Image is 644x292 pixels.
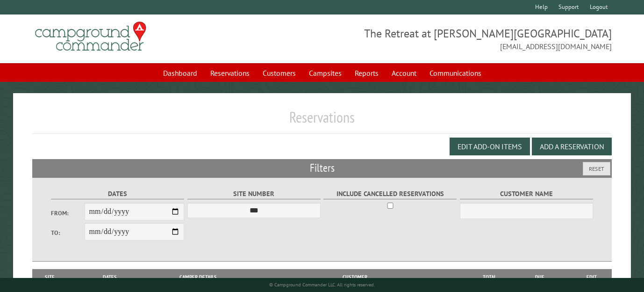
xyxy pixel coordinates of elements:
h2: Filters [32,159,612,177]
th: Dates [62,269,157,285]
a: Reports [349,64,384,82]
h1: Reservations [32,108,612,134]
label: To: [51,228,84,237]
th: Total [471,269,508,285]
label: Include Cancelled Reservations [323,189,457,199]
th: Site [37,269,62,285]
a: Account [386,64,422,82]
label: Dates [51,189,184,199]
span: The Retreat at [PERSON_NAME][GEOGRAPHIC_DATA] [EMAIL_ADDRESS][DOMAIN_NAME] [322,26,612,52]
a: Reservations [205,64,255,82]
small: © Campground Commander LLC. All rights reserved. [269,282,375,288]
th: Due [508,269,571,285]
a: Communications [424,64,487,82]
button: Add a Reservation [532,138,612,155]
th: Edit [571,269,612,285]
button: Reset [583,162,610,175]
label: Site Number [187,189,321,199]
label: From: [51,209,84,218]
button: Edit Add-on Items [450,138,530,155]
a: Campsites [303,64,347,82]
img: Campground Commander [32,18,149,55]
a: Customers [257,64,301,82]
th: Camper Details [157,269,239,285]
label: Customer Name [460,189,593,199]
a: Dashboard [157,64,203,82]
th: Customer [239,269,471,285]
